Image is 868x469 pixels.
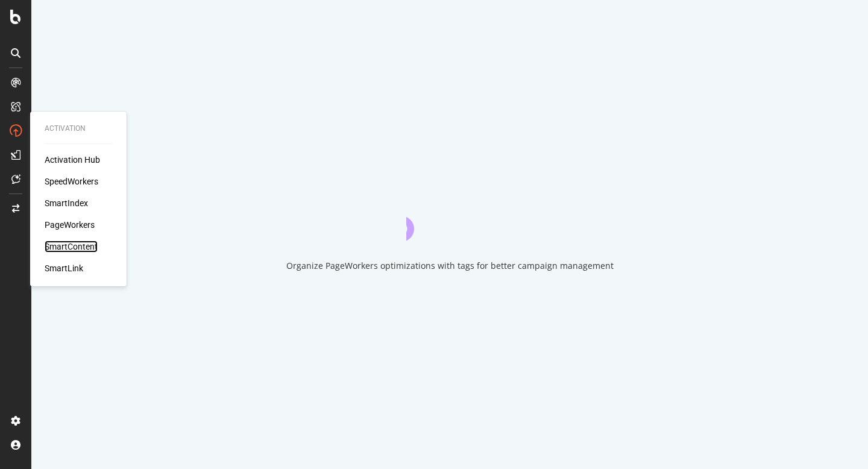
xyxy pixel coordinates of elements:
[45,197,88,209] a: SmartIndex
[45,154,100,166] a: Activation Hub
[45,124,112,134] div: Activation
[406,197,493,241] div: animation
[45,175,98,187] a: SpeedWorkers
[286,260,614,272] div: Organize PageWorkers optimizations with tags for better campaign management
[45,241,98,253] a: SmartContent
[45,262,83,274] a: SmartLink
[45,219,95,231] a: PageWorkers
